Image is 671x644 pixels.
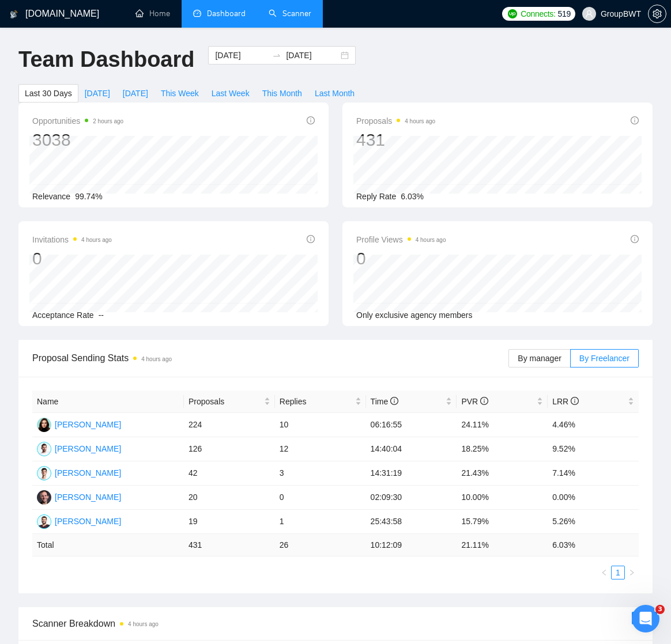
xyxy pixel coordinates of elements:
a: OB[PERSON_NAME] [37,516,121,525]
td: 15.79% [457,510,548,534]
td: 9.52% [548,437,639,461]
td: 126 [184,437,275,461]
time: 4 hours ago [81,237,112,243]
span: Replies [280,395,353,408]
td: 02:09:30 [366,486,457,510]
td: 7.14% [548,461,639,486]
div: 0 [32,248,112,270]
img: SK [37,418,51,432]
td: 5.26% [548,510,639,534]
a: 1 [612,566,624,579]
img: logo [10,5,18,24]
span: Invitations [32,233,112,247]
td: 0 [275,486,366,510]
span: Opportunities [32,114,123,128]
span: By Freelancer [579,354,629,363]
td: 19 [184,510,275,534]
span: LRR [552,397,579,406]
button: [DATE] [78,84,116,103]
a: setting [648,9,666,18]
div: [PERSON_NAME] [55,418,121,431]
button: Last Week [205,84,256,103]
span: -- [99,310,104,320]
a: searchScanner [269,9,311,18]
span: By manager [518,354,561,363]
a: SK[PERSON_NAME] [37,419,121,429]
div: 3038 [32,129,123,151]
input: End date [286,49,338,62]
span: Profile Views [356,233,446,247]
td: 10.00% [457,486,548,510]
td: 1 [275,510,366,534]
th: Name [32,391,184,413]
div: [PERSON_NAME] [55,442,121,455]
td: 14:40:04 [366,437,457,461]
span: Last 30 Days [25,87,72,100]
span: PVR [461,397,488,406]
span: Dashboard [207,9,246,18]
td: 20 [184,486,275,510]
span: 99.74% [75,192,102,201]
span: setting [649,9,666,18]
span: Proposals [356,114,435,128]
h1: Team Dashboard [18,46,194,73]
span: 6.03% [401,192,424,201]
img: AY [37,442,51,456]
span: info-circle [390,397,398,405]
img: DN [37,466,51,480]
div: [PERSON_NAME] [55,467,121,479]
span: Time [371,397,398,406]
button: Last 30 Days [18,84,78,103]
li: Next Page [625,566,639,579]
time: 2 hours ago [93,118,123,124]
img: VZ [37,490,51,505]
button: [DATE] [116,84,154,103]
button: right [625,566,639,579]
td: 10 [275,413,366,437]
span: This Week [161,87,199,100]
li: 1 [611,566,625,579]
td: 0.00% [548,486,639,510]
button: setting [648,5,666,23]
td: 4.46% [548,413,639,437]
button: left [597,566,611,579]
span: info-circle [571,397,579,405]
span: Proposals [189,395,262,408]
td: 42 [184,461,275,486]
span: This Month [262,87,302,100]
span: Last Month [315,87,355,100]
td: 14:31:19 [366,461,457,486]
li: Previous Page [597,566,611,579]
span: dashboard [193,9,201,17]
td: 224 [184,413,275,437]
time: 4 hours ago [128,621,159,627]
td: 21.11 % [457,534,548,556]
iframe: Intercom live chat [632,605,659,632]
div: 0 [356,248,446,270]
td: Total [32,534,184,556]
td: 26 [275,534,366,556]
a: DN[PERSON_NAME] [37,468,121,477]
span: info-circle [307,116,315,124]
button: This Week [154,84,205,103]
div: 431 [356,129,435,151]
a: AY[PERSON_NAME] [37,444,121,453]
td: 10:12:09 [366,534,457,556]
td: 431 [184,534,275,556]
span: Only exclusive agency members [356,310,473,320]
span: info-circle [631,235,639,243]
time: 4 hours ago [141,356,172,362]
span: 3 [655,605,665,614]
span: info-circle [631,116,639,124]
span: [DATE] [123,87,148,100]
td: 18.25% [457,437,548,461]
th: Replies [275,391,366,413]
span: Last Week [212,87,250,100]
span: to [272,51,281,60]
td: 12 [275,437,366,461]
a: homeHome [135,9,170,18]
div: [PERSON_NAME] [55,515,121,528]
span: [DATE] [85,87,110,100]
td: 25:43:58 [366,510,457,534]
time: 4 hours ago [405,118,435,124]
